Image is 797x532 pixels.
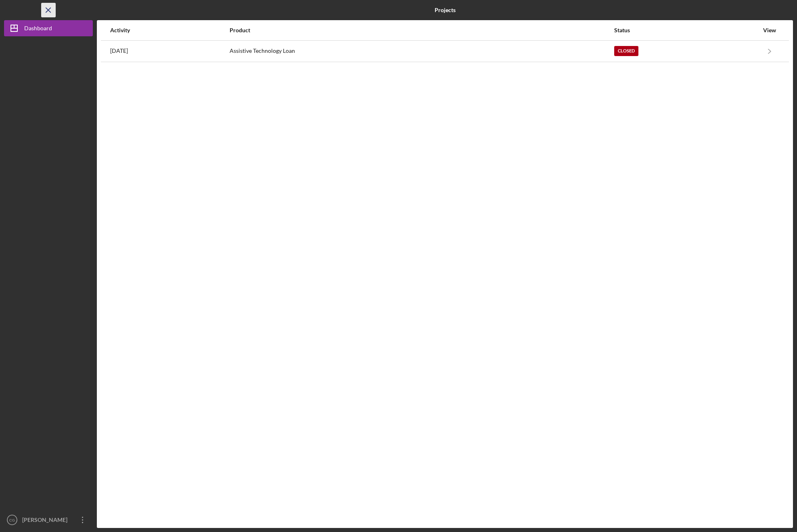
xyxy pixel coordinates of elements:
[435,7,456,13] b: Projects
[614,46,638,56] div: Closed
[9,518,15,522] text: CG
[24,20,52,38] div: Dashboard
[20,512,73,530] div: [PERSON_NAME]
[4,20,93,36] button: Dashboard
[4,512,93,528] button: CG[PERSON_NAME]
[230,27,613,33] div: Product
[614,27,759,33] div: Status
[230,41,613,61] div: Assistive Technology Loan
[110,27,229,33] div: Activity
[759,27,780,33] div: View
[110,48,128,54] time: 2025-03-11 19:23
